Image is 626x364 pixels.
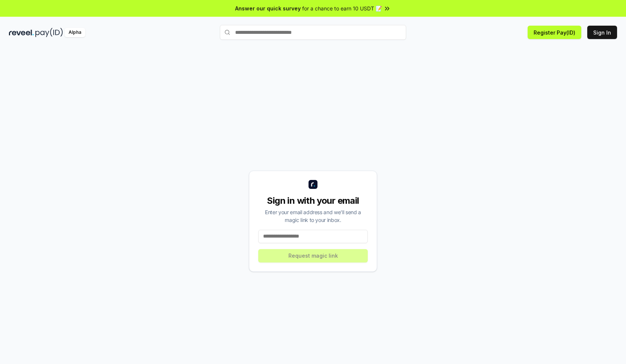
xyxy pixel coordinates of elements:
img: reveel_dark [9,28,34,37]
img: pay_id [35,28,63,37]
div: Sign in with your email [258,195,368,207]
button: Register Pay(ID) [528,26,581,39]
span: for a chance to earn 10 USDT 📝 [302,4,382,12]
span: Answer our quick survey [235,4,301,12]
div: Alpha [64,28,85,37]
img: logo_small [309,180,317,189]
button: Sign In [587,26,617,39]
div: Enter your email address and we’ll send a magic link to your inbox. [258,208,368,224]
